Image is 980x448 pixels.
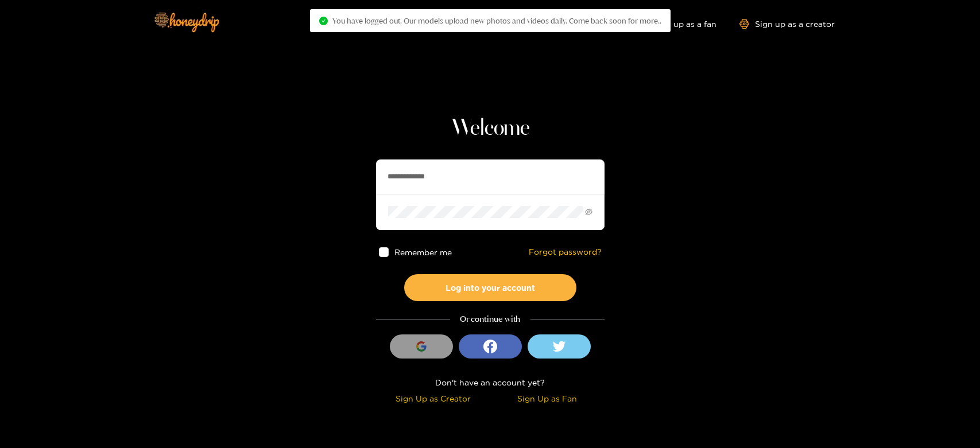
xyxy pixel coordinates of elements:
button: Log into your account [404,274,576,301]
span: Remember me [394,248,451,256]
div: Sign Up as Fan [493,392,602,405]
div: Don't have an account yet? [376,376,605,389]
h1: Welcome [376,115,605,142]
span: check-circle [319,17,328,25]
div: Or continue with [376,313,605,326]
a: Forgot password? [529,247,602,257]
a: Sign up as a fan [638,19,716,29]
a: Sign up as a creator [739,19,835,29]
span: You have logged out. Our models upload new photos and videos daily. Come back soon for more.. [332,16,661,25]
span: eye-invisible [585,208,592,216]
div: Sign Up as Creator [379,392,487,405]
